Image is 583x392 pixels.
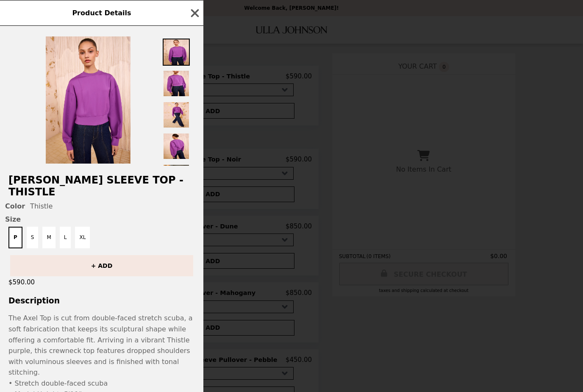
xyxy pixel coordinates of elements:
[75,227,90,248] button: XL
[46,36,130,164] img: Thistle / P
[42,227,55,248] button: M
[8,227,22,248] button: P
[5,215,198,223] span: Size
[163,101,190,128] img: Thumbnail 3
[10,255,193,276] button: + ADD
[60,227,71,248] button: L
[163,39,190,66] img: Thumbnail 1
[27,227,39,248] button: S
[5,202,198,210] div: Thistle
[72,9,131,17] span: Product Details
[163,164,190,191] img: Thumbnail 5
[163,70,190,97] img: Thumbnail 2
[163,133,190,160] img: Thumbnail 4
[5,202,25,210] span: Color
